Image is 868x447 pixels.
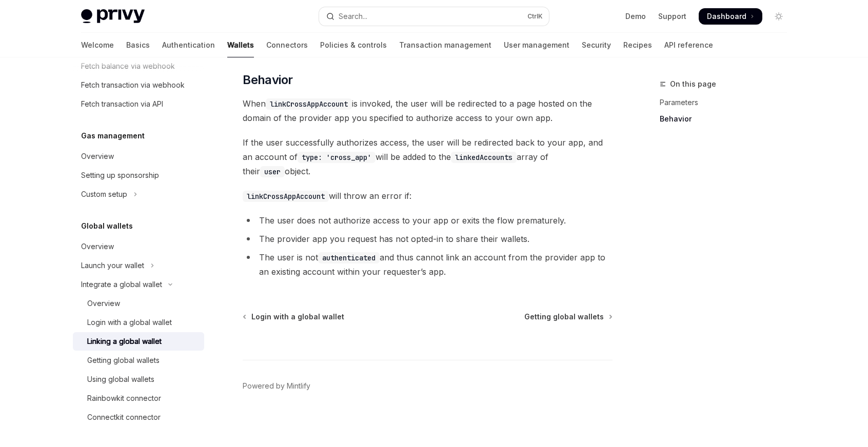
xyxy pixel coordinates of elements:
a: Getting global wallets [524,312,611,322]
a: Parameters [660,94,795,111]
div: Using global wallets [87,373,154,385]
a: Transaction management [399,33,491,57]
span: Getting global wallets [524,312,604,322]
a: Security [582,33,611,57]
div: Fetch transaction via API [81,98,163,110]
div: Fetch transaction via webhook [81,79,185,91]
button: Toggle Custom setup section [73,185,204,204]
a: Dashboard [699,8,762,25]
code: user [260,166,285,177]
a: Overview [73,294,204,313]
a: Policies & controls [320,33,387,57]
li: The provider app you request has not opted-in to share their wallets. [243,232,613,246]
a: Overview [73,237,204,256]
span: Dashboard [707,11,746,22]
div: Overview [87,297,120,310]
code: linkCrossAppAccount [266,98,352,110]
li: The user does not authorize access to your app or exits the flow prematurely. [243,213,613,228]
a: Demo [625,11,646,22]
code: linkCrossAppAccount [243,191,329,202]
a: Login with a global wallet [244,312,344,322]
a: Rainbowkit connector [73,389,204,408]
a: User management [504,33,569,57]
code: authenticated [318,252,380,263]
button: Toggle dark mode [771,8,787,25]
a: Welcome [81,33,114,57]
span: When is invoked, the user will be redirected to a page hosted on the domain of the provider app y... [243,96,613,125]
a: API reference [664,33,713,57]
a: Behavior [660,111,795,127]
a: Fetch transaction via webhook [73,76,204,94]
div: Setting up sponsorship [81,169,159,181]
a: Basics [126,33,150,57]
span: Login with a global wallet [251,312,344,322]
code: linkedAccounts [451,152,517,163]
a: Recipes [623,33,652,57]
div: Integrate a global wallet [81,278,162,291]
a: Support [658,11,686,22]
div: Linking a global wallet [87,335,162,348]
div: Getting global wallets [87,354,160,367]
a: Powered by Mintlify [243,381,310,391]
a: Getting global wallets [73,351,204,370]
h5: Gas management [81,130,145,142]
a: Linking a global wallet [73,332,204,351]
h5: Global wallets [81,220,133,232]
button: Toggle Launch your wallet section [73,256,204,275]
code: type: 'cross_app' [298,152,376,163]
span: will throw an error if: [243,189,613,203]
img: light logo [81,9,145,24]
div: Custom setup [81,188,127,200]
a: Fetch transaction via API [73,95,204,113]
li: The user is not and thus cannot link an account from the provider app to an existing account with... [243,250,613,279]
button: Toggle Integrate a global wallet section [73,275,204,294]
div: Rainbowkit connector [87,392,161,404]
button: Open search [319,7,549,26]
span: On this page [670,78,716,90]
a: Using global wallets [73,370,204,389]
span: Behavior [243,72,292,88]
div: Search... [339,10,367,23]
a: Setting up sponsorship [73,166,204,185]
span: If the user successfully authorizes access, the user will be redirected back to your app, and an ... [243,135,613,178]
a: Login with a global wallet [73,313,204,332]
a: Connectkit connector [73,408,204,426]
div: Login with a global wallet [87,316,172,329]
div: Connectkit connector [87,411,161,423]
a: Overview [73,147,204,166]
a: Authentication [162,33,215,57]
div: Overview [81,150,114,162]
span: Ctrl K [527,12,543,21]
div: Launch your wallet [81,259,144,272]
a: Wallets [227,33,254,57]
a: Connectors [266,33,308,57]
div: Overview [81,240,114,253]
